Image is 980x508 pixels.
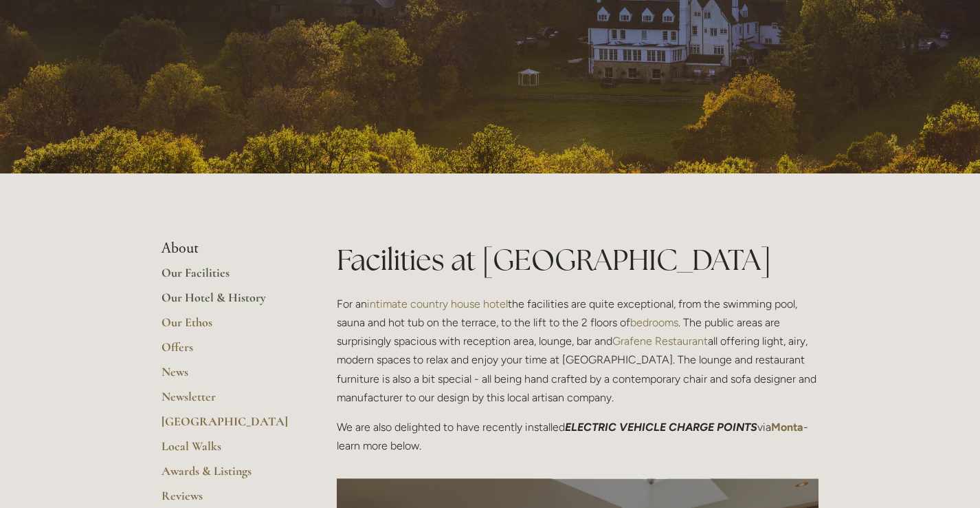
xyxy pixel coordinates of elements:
[162,265,293,290] a: Our Facilities
[162,389,293,414] a: Newsletter
[337,240,818,280] h1: Facilities at [GEOGRAPHIC_DATA]
[162,240,293,257] li: About
[337,418,818,455] p: We are also delighted to have recently installed via - learn more below.
[162,364,293,389] a: News
[162,438,293,463] a: Local Walks
[162,414,293,438] a: [GEOGRAPHIC_DATA]
[162,315,293,339] a: Our Ethos
[612,335,708,348] a: Grafene Restaurant
[162,290,293,315] a: Our Hotel & History
[367,297,508,310] a: intimate country house hotel
[162,339,293,364] a: Offers
[337,295,818,407] p: For an the facilities are quite exceptional, from the swimming pool, sauna and hot tub on the ter...
[771,421,803,434] a: Monta
[565,421,757,434] em: ELECTRIC VEHICLE CHARGE POINTS
[630,316,678,329] a: bedrooms
[162,463,293,488] a: Awards & Listings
